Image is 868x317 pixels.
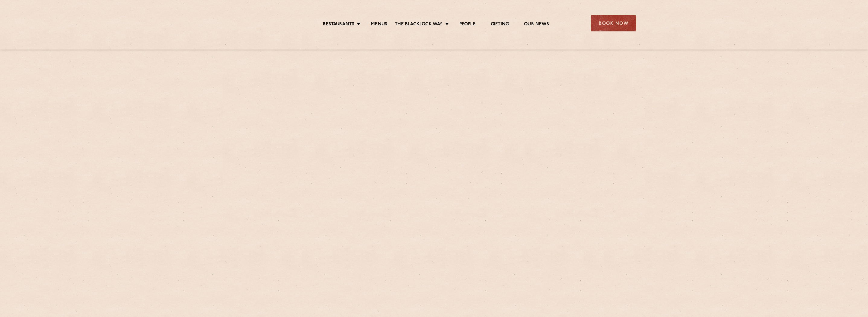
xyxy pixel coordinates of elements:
a: Restaurants [323,21,354,28]
a: Our News [524,21,549,28]
a: Gifting [491,21,509,28]
a: The Blacklock Way [395,21,442,28]
a: People [459,21,476,28]
img: svg%3E [232,6,284,40]
div: Book Now [591,15,636,31]
a: Menus [371,21,387,28]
